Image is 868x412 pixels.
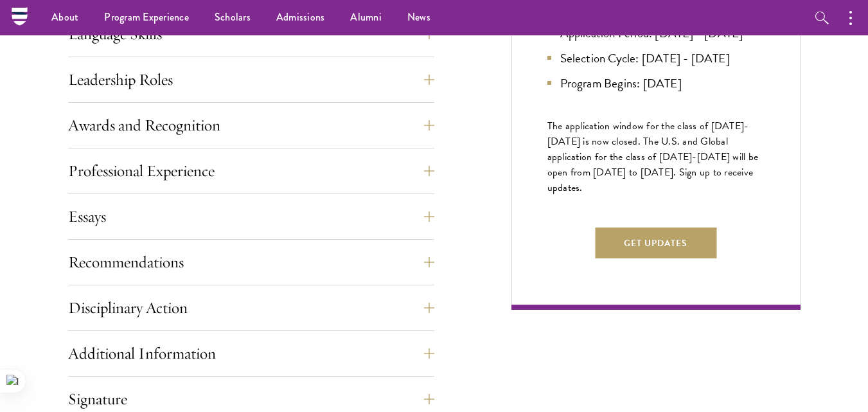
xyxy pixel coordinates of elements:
[68,64,434,95] button: Leadership Roles
[68,292,434,323] button: Disciplinary Action
[68,156,434,186] button: Professional Experience
[68,247,434,278] button: Recommendations
[68,338,434,369] button: Additional Information
[547,118,759,195] span: The application window for the class of [DATE]-[DATE] is now closed. The U.S. and Global applicat...
[547,74,765,93] li: Program Begins: [DATE]
[547,49,765,67] li: Selection Cycle: [DATE] - [DATE]
[68,201,434,232] button: Essays
[595,228,716,258] button: Get Updates
[68,110,434,141] button: Awards and Recognition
